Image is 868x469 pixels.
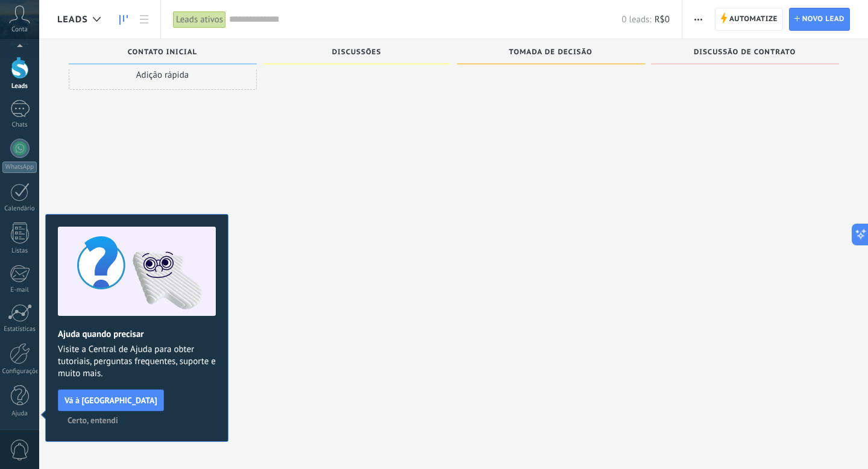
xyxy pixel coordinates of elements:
span: R$0 [655,14,670,25]
a: Automatize [715,8,783,31]
span: Vá à [GEOGRAPHIC_DATA] [64,396,157,404]
div: Discussões [269,48,445,58]
span: Visite a Central de Ajuda para obter tutoriais, perguntas frequentes, suporte e muito mais. [58,344,216,380]
button: Certo, entendi [62,411,124,429]
div: Estatísticas [2,326,37,333]
div: Leads [2,83,37,90]
div: Tomada de decisão [463,48,639,58]
div: Calendário [2,205,37,213]
div: Configurações [2,368,37,376]
div: Listas [2,247,37,255]
span: Discussão de contrato [694,48,796,57]
div: Leads ativos [173,11,226,28]
div: Discussão de contrato [657,48,833,58]
a: Leads [113,8,134,31]
div: Ajuda [2,410,37,418]
div: Contato inicial [75,48,251,58]
span: Discussões [332,48,382,57]
div: Chats [2,121,37,129]
a: Novo lead [789,8,850,31]
button: Mais [690,8,707,31]
div: WhatsApp [2,162,37,173]
span: Automatize [729,8,778,30]
div: Adição rápida [69,60,257,90]
span: Conta [11,26,28,34]
button: Vá à [GEOGRAPHIC_DATA] [58,389,164,411]
span: Novo lead [802,8,844,30]
span: 0 leads: [621,14,651,25]
a: Lista [134,8,154,31]
div: E-mail [2,286,37,294]
span: Tomada de decisão [509,48,592,57]
span: Contato inicial [128,48,197,57]
h2: Ajuda quando precisar [58,329,216,340]
span: Certo, entendi [68,416,118,424]
span: Leads [57,14,88,25]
